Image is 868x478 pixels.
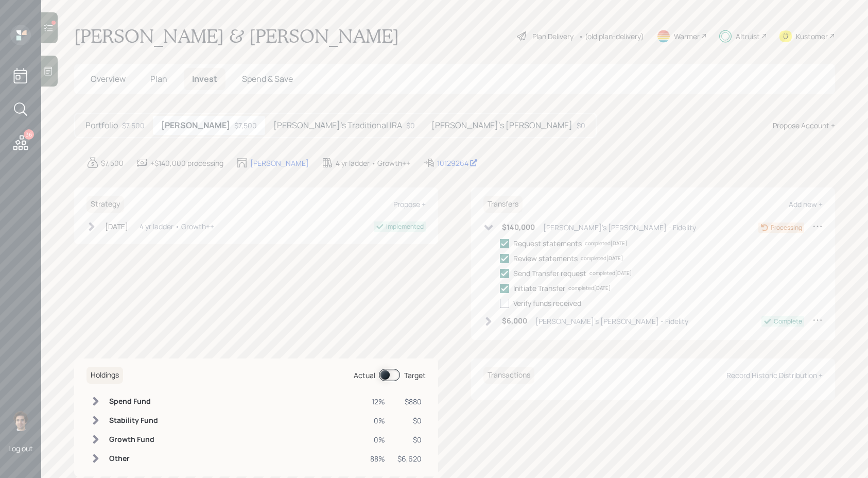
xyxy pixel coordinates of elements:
[437,158,478,168] div: 10129264
[404,370,426,381] div: Target
[796,31,828,42] div: Kustomer
[150,158,223,168] div: +$140,000 processing
[242,73,293,84] span: Spend & Save
[85,121,118,130] h5: Portfolio
[150,73,167,84] span: Plan
[74,25,399,47] h1: [PERSON_NAME] & [PERSON_NAME]
[736,31,760,42] div: Altruist
[161,121,230,130] h5: [PERSON_NAME]
[273,121,402,130] h5: [PERSON_NAME]'s Traditional IRA
[532,31,574,42] div: Plan Delivery
[109,435,158,444] h6: Growth Fund
[10,411,31,431] img: harrison-schaefer-headshot-2.png
[513,253,578,264] div: Review statements
[101,158,124,168] div: $7,500
[109,454,158,463] h6: Other
[91,73,126,84] span: Overview
[86,367,123,384] h6: Holdings
[370,415,385,426] div: 0%
[726,370,823,380] div: Record Historic Distribution +
[535,316,688,327] div: [PERSON_NAME]'s [PERSON_NAME] - Fidelity
[502,223,535,232] h6: $140,000
[8,443,33,453] div: Log out
[109,397,158,406] h6: Spend Fund
[336,158,410,168] div: 4 yr ladder • Growth++
[354,370,375,381] div: Actual
[370,453,385,464] div: 88%
[397,434,422,445] div: $0
[393,199,426,209] div: Propose +
[502,317,527,326] h6: $6,000
[577,120,585,131] div: $0
[397,415,422,426] div: $0
[774,317,802,326] div: Complete
[789,199,823,209] div: Add new +
[370,396,385,407] div: 12%
[250,158,309,168] div: [PERSON_NAME]
[386,222,424,231] div: Implemented
[674,31,700,42] div: Warmer
[773,120,835,131] div: Propose Account +
[513,298,581,309] div: Verify funds received
[581,254,623,262] div: completed [DATE]
[192,73,217,84] span: Invest
[513,238,582,249] div: Request statements
[105,221,128,232] div: [DATE]
[140,221,214,232] div: 4 yr ladder • Growth++
[24,129,34,140] div: 36
[513,268,586,279] div: Send Transfer request
[86,196,124,213] h6: Strategy
[483,367,534,384] h6: Transactions
[370,434,385,445] div: 0%
[109,416,158,425] h6: Stability Fund
[585,240,627,247] div: completed [DATE]
[568,284,611,292] div: completed [DATE]
[513,283,565,294] div: Initiate Transfer
[397,453,422,464] div: $6,620
[234,120,257,131] div: $7,500
[579,31,644,42] div: • (old plan-delivery)
[771,223,802,232] div: Processing
[431,121,572,130] h5: [PERSON_NAME]'s [PERSON_NAME]
[397,396,422,407] div: $880
[483,196,523,213] h6: Transfers
[122,120,145,131] div: $7,500
[589,269,632,277] div: completed [DATE]
[543,222,696,233] div: [PERSON_NAME]'s [PERSON_NAME] - Fidelity
[406,120,415,131] div: $0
